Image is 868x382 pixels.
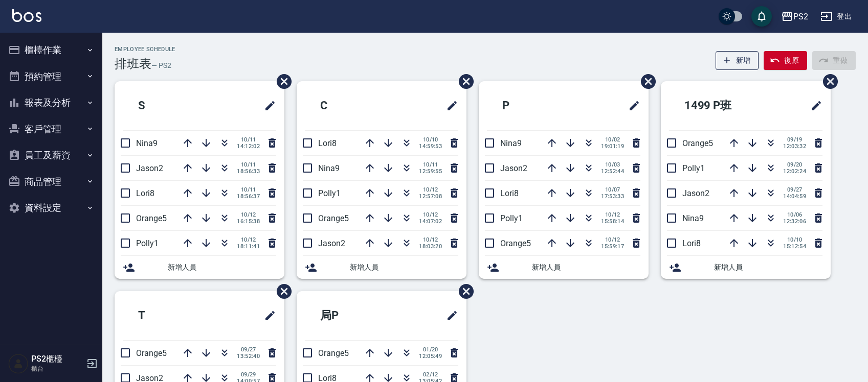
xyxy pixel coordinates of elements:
span: 10/06 [783,211,806,218]
button: 新增 [716,51,759,70]
span: 10/10 [783,236,806,243]
div: PS2 [793,10,808,23]
span: 12:59:55 [419,168,442,175]
span: Polly1 [500,213,523,223]
span: 13:52:40 [237,353,260,360]
span: 12:52:44 [601,168,624,175]
button: 登出 [816,7,856,26]
span: 刪除班表 [451,276,475,306]
h2: C [305,87,391,124]
span: Jason2 [682,188,709,198]
span: 10/12 [237,211,260,218]
button: PS2 [777,6,812,27]
span: 19:01:19 [601,143,624,150]
div: 新增人員 [115,256,284,279]
h2: P [487,87,573,124]
button: 員工及薪資 [4,142,98,169]
span: 10/11 [419,161,442,168]
h2: T [123,297,209,334]
span: 10/12 [601,236,624,243]
span: 刪除班表 [269,66,293,97]
span: 10/07 [601,186,624,193]
span: 10/11 [237,136,260,143]
div: 新增人員 [297,256,466,279]
span: Polly1 [136,238,159,248]
span: 10/12 [419,236,442,243]
button: 預約管理 [4,63,98,90]
span: 新增人員 [168,262,276,273]
h5: PS2櫃檯 [31,354,83,364]
span: 10/12 [419,211,442,218]
span: 10/11 [237,161,260,168]
span: 17:53:33 [601,193,624,200]
h3: 排班表 [115,57,151,71]
span: Jason2 [500,163,527,173]
span: 09/27 [237,346,260,353]
span: 10/02 [601,136,624,143]
h2: S [123,87,209,124]
button: save [751,6,772,27]
span: 18:11:41 [237,243,260,250]
span: 修改班表的標題 [258,93,276,118]
span: 14:07:02 [419,218,442,225]
span: 14:59:53 [419,143,442,150]
span: Orange5 [318,348,349,358]
span: 10/10 [419,136,442,143]
span: 刪除班表 [269,276,293,306]
h2: 1499 P班 [669,87,775,124]
span: 修改班表的標題 [440,93,458,118]
span: Orange5 [136,348,167,358]
span: 12:57:08 [419,193,442,200]
button: 復原 [764,51,807,70]
p: 櫃台 [31,364,83,373]
span: Lori8 [682,238,701,248]
span: Orange5 [136,213,167,223]
span: 12:02:24 [783,168,806,175]
span: 新增人員 [350,262,458,273]
button: 商品管理 [4,169,98,195]
span: 01/20 [419,346,442,353]
span: Nina9 [318,163,340,173]
span: 12:32:06 [783,218,806,225]
span: Lori8 [500,188,519,198]
span: Polly1 [318,188,341,198]
span: 10/12 [601,211,624,218]
span: Jason2 [136,163,163,173]
span: 18:56:37 [237,193,260,200]
span: Nina9 [500,138,522,148]
span: Nina9 [136,138,158,148]
span: 14:12:02 [237,143,260,150]
span: 15:12:54 [783,243,806,250]
button: 報表及分析 [4,89,98,116]
span: Orange5 [318,213,349,223]
span: 16:15:38 [237,218,260,225]
span: Orange5 [500,238,531,248]
span: 10/03 [601,161,624,168]
span: 15:59:17 [601,243,624,250]
span: 修改班表的標題 [440,303,458,328]
button: 客戶管理 [4,116,98,142]
h6: — PS2 [151,60,171,71]
button: 資料設定 [4,195,98,221]
span: Orange5 [682,138,713,148]
img: Logo [12,9,41,22]
span: 10/12 [237,236,260,243]
h2: Employee Schedule [115,46,175,53]
span: 修改班表的標題 [622,93,640,118]
span: 刪除班表 [633,66,657,97]
img: Person [8,353,29,374]
h2: 局P [305,297,397,334]
span: 02/12 [419,371,442,378]
div: 新增人員 [661,256,831,279]
button: 櫃檯作業 [4,37,98,63]
span: 18:56:33 [237,168,260,175]
span: 刪除班表 [815,66,839,97]
div: 新增人員 [479,256,649,279]
span: 新增人員 [714,262,822,273]
span: 09/19 [783,136,806,143]
span: 09/27 [783,186,806,193]
span: 新增人員 [532,262,640,273]
span: 10/11 [237,186,260,193]
span: 修改班表的標題 [804,93,822,118]
span: 09/20 [783,161,806,168]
